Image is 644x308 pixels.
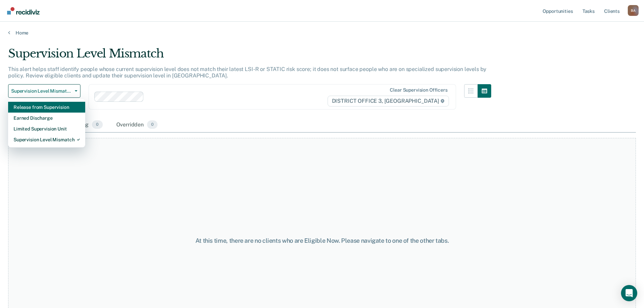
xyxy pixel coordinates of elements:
div: Limited Supervision Unit [14,123,80,134]
div: Supervision Level Mismatch [8,47,491,66]
div: Clear supervision officers [390,87,447,93]
a: Home [8,30,636,36]
span: DISTRICT OFFICE 3, [GEOGRAPHIC_DATA] [328,96,449,106]
p: This alert helps staff identify people whose current supervision level does not match their lates... [8,66,486,79]
img: Recidiviz [7,7,40,15]
div: Release from Supervision [14,102,80,113]
div: At this time, there are no clients who are Eligible Now. Please navigate to one of the other tabs. [165,237,479,244]
div: Earned Discharge [14,113,80,123]
span: 0 [147,120,158,129]
div: Open Intercom Messenger [621,285,637,301]
span: Supervision Level Mismatch [11,88,72,94]
div: Pending0 [67,118,104,133]
div: Supervision Level Mismatch [14,134,80,145]
button: Profile dropdown button [628,5,639,16]
span: 0 [92,120,102,129]
div: B A [628,5,639,16]
div: Overridden0 [115,118,159,133]
button: Supervision Level Mismatch [8,84,80,98]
